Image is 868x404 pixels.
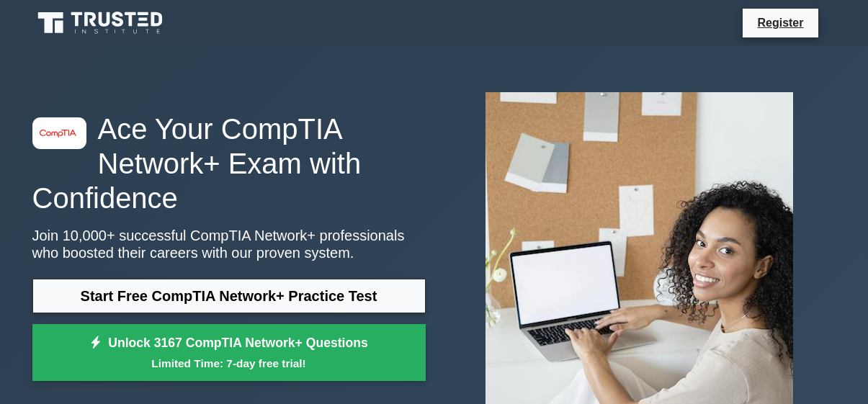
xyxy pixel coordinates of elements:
a: Unlock 3167 CompTIA Network+ QuestionsLimited Time: 7-day free trial! [32,324,426,382]
p: Join 10,000+ successful CompTIA Network+ professionals who boosted their careers with our proven ... [32,227,426,261]
a: Start Free CompTIA Network+ Practice Test [32,279,426,313]
small: Limited Time: 7-day free trial! [50,355,408,372]
h1: Ace Your CompTIA Network+ Exam with Confidence [32,112,426,215]
a: Register [748,14,812,32]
